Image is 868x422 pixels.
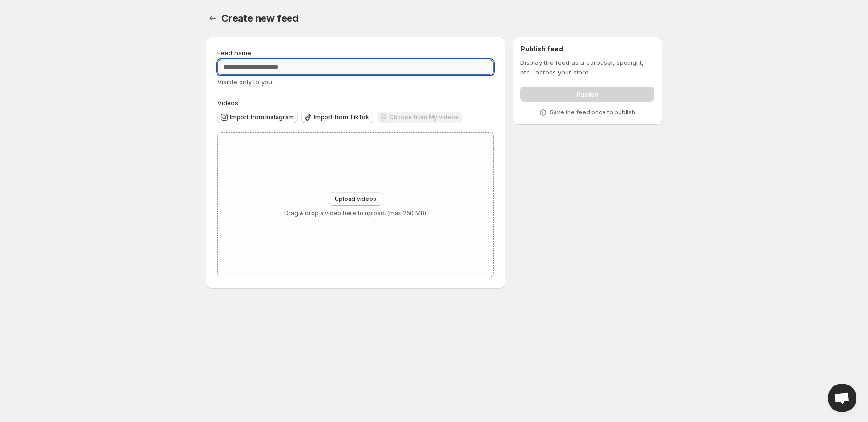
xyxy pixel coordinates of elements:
span: Import from Instagram [230,113,294,121]
span: Feed name [217,49,251,57]
span: Import from TikTok [314,113,369,121]
p: Display the feed as a carousel, spotlight, etc., across your store. [520,58,654,77]
button: Settings [206,12,219,25]
span: Visible only to you. [217,78,274,86]
button: Upload videos [329,192,382,206]
span: Upload videos [335,195,376,203]
span: Create new feed [221,12,299,24]
button: Import from TikTok [301,112,373,123]
h2: Publish feed [520,44,654,54]
span: Videos [217,99,238,107]
a: Open chat [828,384,856,412]
p: Drag & drop a video here to upload. (max 250 MB) [284,210,426,217]
button: Import from Instagram [217,112,298,123]
p: Save the feed once to publish. [550,109,637,116]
